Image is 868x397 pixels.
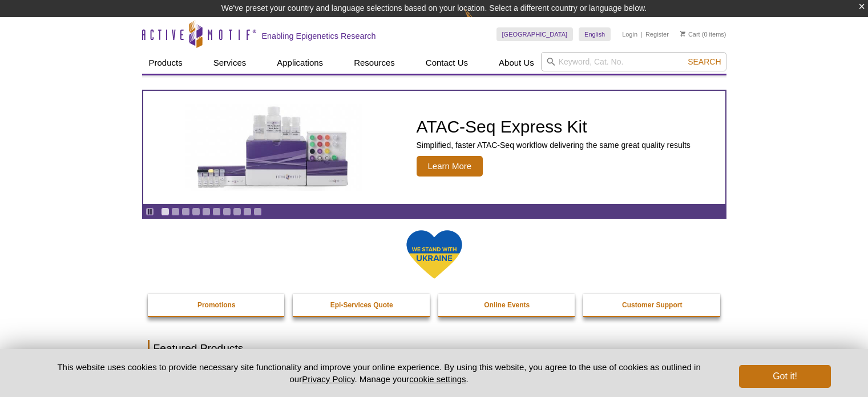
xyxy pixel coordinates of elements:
a: Toggle autoplay [146,207,154,216]
a: Go to slide 6 [212,207,221,216]
img: We Stand With Ukraine [406,229,463,280]
li: (0 items) [680,27,726,41]
a: Go to slide 1 [161,207,169,216]
a: Applications [270,52,330,74]
a: Epi-Services Quote [293,294,431,316]
span: Learn More [417,156,483,177]
a: Go to slide 4 [192,207,200,216]
a: Go to slide 7 [223,207,231,216]
a: Contact Us [419,52,475,74]
strong: Customer Support [622,301,682,309]
a: Go to slide 9 [243,207,252,216]
article: ATAC-Seq Express Kit [143,91,725,204]
p: This website uses cookies to provide necessary site functionality and improve your online experie... [38,361,721,385]
a: Register [645,30,669,38]
a: ATAC-Seq Express Kit ATAC-Seq Express Kit Simplified, faster ATAC-Seq workflow delivering the sam... [143,91,725,204]
a: Resources [347,52,402,74]
a: [GEOGRAPHIC_DATA] [496,27,574,41]
li: | [641,27,643,41]
a: English [579,27,611,41]
input: Keyword, Cat. No. [541,52,726,71]
a: Online Events [438,294,576,316]
h2: Featured Products [148,340,721,357]
strong: Online Events [484,301,530,309]
h2: ATAC-Seq Express Kit [417,118,691,135]
a: Privacy Policy [302,374,354,384]
a: Login [622,30,637,38]
a: Go to slide 2 [171,207,180,216]
a: Go to slide 5 [202,207,211,216]
a: Go to slide 3 [181,207,190,216]
span: Search [688,57,721,66]
img: ATAC-Seq Express Kit [180,104,368,191]
button: cookie settings [409,374,466,384]
button: Search [684,57,724,67]
p: Simplified, faster ATAC-Seq workflow delivering the same great quality results [417,140,691,150]
a: About Us [492,52,541,74]
img: Your Cart [680,31,685,37]
a: Go to slide 10 [253,207,262,216]
button: Got it! [739,365,830,388]
a: Products [142,52,189,74]
h2: Enabling Epigenetics Research [262,31,376,41]
strong: Promotions [197,301,236,309]
a: Customer Support [583,294,721,316]
a: Cart [680,30,700,38]
img: Change Here [465,9,495,35]
strong: Epi-Services Quote [330,301,393,309]
a: Promotions [148,294,286,316]
a: Go to slide 8 [233,207,241,216]
a: Services [207,52,253,74]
